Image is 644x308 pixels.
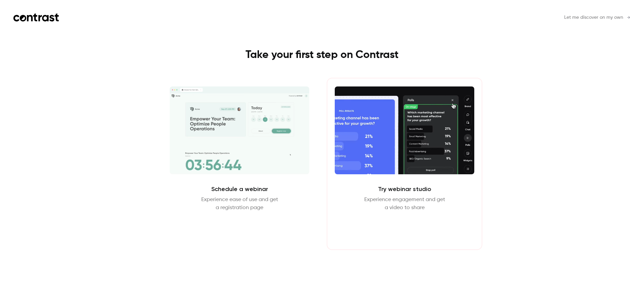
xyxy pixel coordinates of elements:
[383,220,426,236] button: Enter Studio
[211,185,268,193] h2: Schedule a webinar
[564,14,623,21] span: Let me discover on my own
[148,48,496,62] h1: Take your first step on Contrast
[201,196,278,212] p: Experience ease of use and get a registration page
[364,196,445,212] p: Experience engagement and get a video to share
[378,185,431,193] h2: Try webinar studio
